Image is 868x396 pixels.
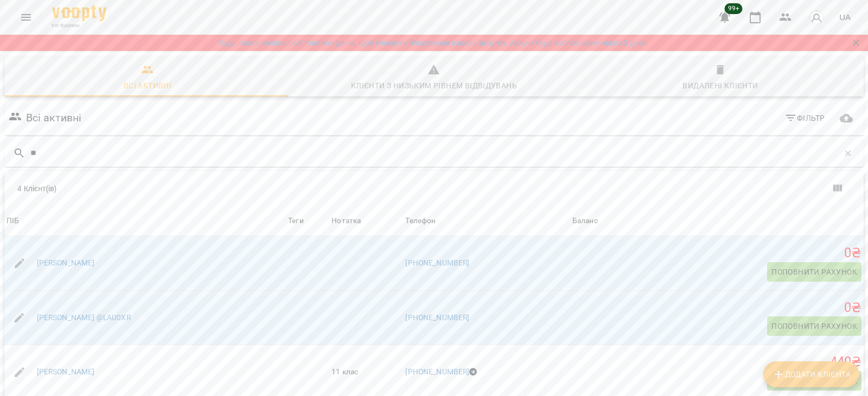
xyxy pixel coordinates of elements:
div: Sort [572,215,598,228]
div: 4 Клієнт(ів) [17,183,441,194]
button: Фільтр [780,108,829,128]
span: For Business [52,22,106,29]
img: Voopty Logo [52,5,106,21]
span: Фільтр [784,112,825,125]
button: Закрити сповіщення [848,35,864,50]
a: Будь ласка оновіть свої платіжні данні, щоб уникнути блокування вашого акаунту. Акаунт буде забло... [220,37,648,48]
span: Телефон [405,215,568,228]
div: Телефон [405,215,436,228]
div: Клієнти з низьким рівнем відвідувань [351,79,517,92]
span: Баланс [572,215,861,228]
button: UA [835,7,855,27]
a: [PERSON_NAME] [37,367,95,378]
h6: Всі активні [26,109,82,126]
button: Поповнити рахунок [767,316,861,336]
div: Sort [405,215,436,228]
div: Sort [7,215,19,228]
div: Баланс [572,215,598,228]
div: Нотатка [331,215,401,228]
h5: 0 ₴ [572,300,861,316]
a: [PERSON_NAME] [37,258,95,269]
button: Menu [13,4,39,30]
button: Поповнити рахунок [767,262,861,282]
a: [PHONE_NUMBER] [405,313,469,322]
div: Видалені клієнти [682,79,758,92]
span: Поповнити рахунок [771,265,857,278]
span: Додати клієнта [772,368,851,381]
div: Всі активні [124,79,171,92]
h5: -440 ₴ [572,354,861,371]
a: [PERSON_NAME] @LAU0XR [37,313,131,323]
button: Додати клієнта [763,361,859,387]
span: ПІБ [7,215,284,228]
a: [PHONE_NUMBER] [405,258,469,267]
img: avatar_s.png [809,10,824,25]
span: UA [839,11,851,23]
span: Поповнити рахунок [771,320,857,333]
h5: 0 ₴ [572,245,861,262]
div: Table Toolbar [4,171,864,206]
div: ПІБ [7,215,19,228]
div: Теги [288,215,327,228]
span: 99+ [725,3,743,14]
button: Показати колонки [825,176,851,202]
a: [PHONE_NUMBER] [405,367,469,376]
